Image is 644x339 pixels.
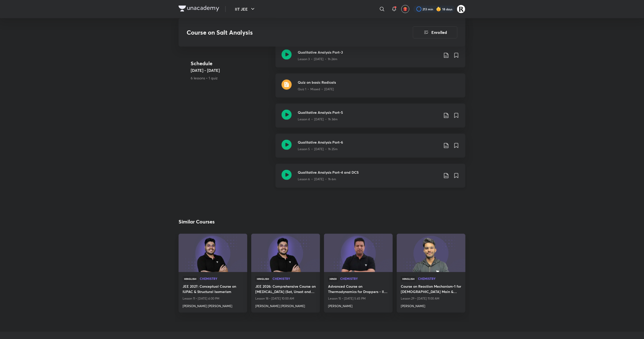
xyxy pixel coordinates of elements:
[298,170,439,175] h3: Qualitative Analysis Part-4 and DCS
[340,277,389,280] span: Chemistry
[191,75,271,80] p: 6 lessons • 1 quiz
[273,277,316,280] span: Chemistry
[397,234,465,272] a: new-thumbnail
[418,277,461,280] span: Chemistry
[401,276,416,282] span: Hinglish
[401,284,461,296] a: Course on Reaction Mechanism-1 for [DEMOGRAPHIC_DATA] Main & Advanced 2026
[328,296,389,302] p: Lesson 15 • [DATE] 5:45 PM
[328,276,338,282] span: Hindi
[183,302,243,309] a: [PERSON_NAME] [PERSON_NAME]
[298,57,337,61] p: Lesson 3 • [DATE] • 1h 24m
[401,5,409,13] button: avatar
[282,80,292,90] img: quiz
[191,67,271,73] h5: [DATE] - [DATE]
[251,233,320,273] img: new-thumbnail
[340,277,389,281] a: Chemistry
[255,302,316,309] a: [PERSON_NAME] [PERSON_NAME]
[396,233,466,273] img: new-thumbnail
[276,74,465,104] a: quizQuiz on basic RadicalsQuiz 1 • Missed • [DATE]
[273,277,316,281] a: Chemistry
[179,218,215,226] h2: Similar Courses
[179,6,219,13] a: Company Logo
[298,117,338,122] p: Lesson 4 • [DATE] • 1h 34m
[413,26,457,38] button: Enrolled
[328,284,389,296] a: Advanced Course on Thermodynamics for Droppers - IIT JEE 2026
[276,104,465,134] a: Qualitative Analysis Part-5Lesson 4 • [DATE] • 1h 34m
[323,233,393,273] img: new-thumbnail
[183,284,243,296] a: JEE 2027: Conceptual Course on IUPAC & Structural Isomerism
[251,234,320,272] a: new-thumbnail
[457,5,465,13] img: Rakhi Sharma
[324,234,393,272] a: new-thumbnail
[276,43,465,74] a: Qualitative Analysis Part-3Lesson 3 • [DATE] • 1h 24m
[255,284,316,296] a: JEE 2026: Comprehensive Course on [MEDICAL_DATA] (Sat, Unsat and Aromatic)
[232,4,259,14] button: IIT JEE
[401,302,461,309] a: [PERSON_NAME]
[298,140,439,145] h3: Qualitative Analysis Part-6
[183,276,198,282] span: Hinglish
[401,296,461,302] p: Lesson 29 • [DATE] 11:00 AM
[200,277,243,281] a: Chemistry
[255,296,316,302] p: Lesson 18 • [DATE] 10:00 AM
[298,50,439,55] h3: Qualitative Analysis Part-3
[200,277,243,280] span: Chemistry
[187,29,384,36] h3: Course on Salt Analysis
[298,177,336,182] p: Lesson 6 • [DATE] • 1h 6m
[298,80,459,85] h3: Quiz on basic Radicals
[403,7,408,11] img: avatar
[418,277,461,281] a: Chemistry
[179,234,247,272] a: new-thumbnail
[298,147,338,152] p: Lesson 5 • [DATE] • 1h 25m
[178,233,248,273] img: new-thumbnail
[191,59,271,67] h4: Schedule
[276,134,465,164] a: Qualitative Analysis Part-6Lesson 5 • [DATE] • 1h 25m
[183,296,243,302] p: Lesson 11 • [DATE] 4:00 PM
[298,110,439,115] h3: Qualitative Analysis Part-5
[298,87,334,92] p: Quiz 1 • Missed • [DATE]
[179,6,219,12] img: Company Logo
[328,302,389,309] a: [PERSON_NAME]
[255,276,270,282] span: Hinglish
[276,164,465,194] a: Qualitative Analysis Part-4 and DCSLesson 6 • [DATE] • 1h 6m
[436,7,441,12] img: streak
